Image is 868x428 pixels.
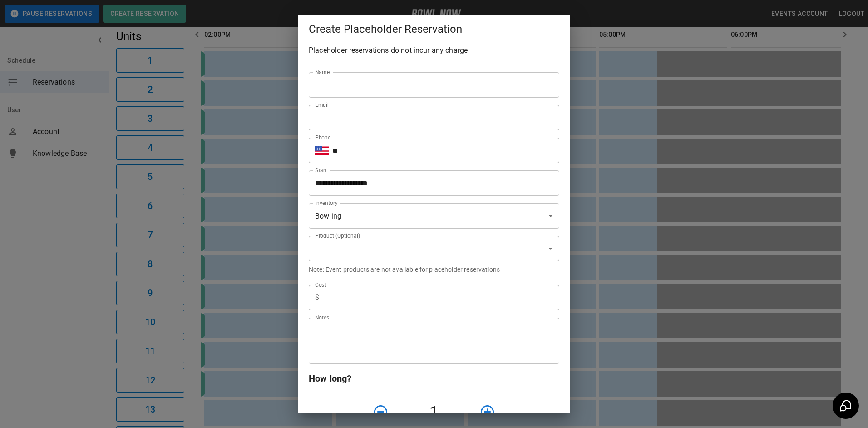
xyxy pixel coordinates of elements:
[309,170,553,196] input: Choose date, selected date is Sep 19, 2025
[315,292,319,303] p: $
[309,44,559,57] h6: Placeholder reservations do not incur any charge
[315,144,329,157] button: Select country
[315,166,327,174] label: Start
[309,265,559,274] p: Note: Event products are not available for placeholder reservations
[309,371,559,386] h6: How long?
[309,22,559,36] h5: Create Placeholder Reservation
[392,403,476,422] h4: 1
[309,236,559,261] div: ​
[315,134,330,141] label: Phone
[309,203,559,229] div: Bowling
